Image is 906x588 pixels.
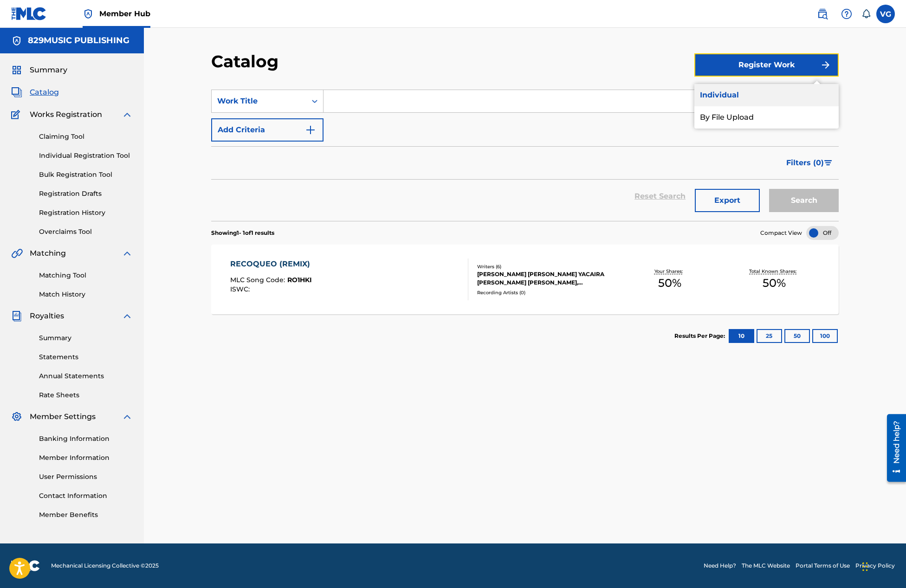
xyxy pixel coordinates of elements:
[39,151,133,161] a: Individual Registration Tool
[30,87,59,98] span: Catalog
[99,8,150,19] span: Member Hub
[211,118,324,142] button: Add Criteria
[11,35,22,46] img: Accounts
[11,411,22,422] img: Member Settings
[11,7,47,20] img: MLC Logo
[694,84,839,106] a: Individual
[813,5,832,23] a: Public Search
[30,65,67,76] span: Summary
[820,59,831,71] img: f7272a7cc735f4ea7f67.svg
[841,8,852,19] img: help
[30,109,102,120] span: Works Registration
[11,87,59,98] a: CatalogCatalog
[812,329,838,343] button: 100
[824,160,832,166] img: filter
[28,35,129,46] h5: 829MUSIC PUBLISHING
[742,562,790,570] a: The MLC Website
[11,65,22,76] img: Summary
[757,329,782,343] button: 25
[729,329,754,343] button: 10
[860,543,906,588] iframe: Chat Widget
[862,553,868,581] div: Drag
[855,562,895,570] a: Privacy Policy
[11,560,40,571] img: logo
[211,245,839,314] a: RECOQUEO (REMIX)MLC Song Code:RO1HKIISWC:Writers (6)[PERSON_NAME] [PERSON_NAME] YACAIRA [PERSON_N...
[287,276,312,284] span: RO1HKI
[39,453,133,463] a: Member Information
[39,510,133,520] a: Member Benefits
[695,189,760,212] button: Export
[11,87,22,98] img: Catalog
[11,248,23,259] img: Matching
[39,170,133,180] a: Bulk Registration Tool
[39,227,133,237] a: Overclaims Tool
[217,96,301,107] div: Work Title
[654,268,685,275] p: Your Shares:
[39,132,133,142] a: Claiming Tool
[230,285,252,293] span: ISWC :
[674,332,727,340] p: Results Per Page:
[39,491,133,501] a: Contact Information
[51,562,159,570] span: Mechanical Licensing Collective © 2025
[39,352,133,362] a: Statements
[83,8,94,19] img: Top Rightsholder
[39,208,133,218] a: Registration History
[39,189,133,199] a: Registration Drafts
[230,258,315,270] div: RECOQUEO (REMIX)
[658,275,681,291] span: 50 %
[39,434,133,444] a: Banking Information
[230,276,287,284] span: MLC Song Code :
[477,263,617,270] div: Writers ( 6 )
[817,8,828,19] img: search
[39,390,133,400] a: Rate Sheets
[760,229,802,237] span: Compact View
[694,106,839,129] a: By File Upload
[11,65,67,76] a: SummarySummary
[305,124,316,136] img: 9d2ae6d4665cec9f34b9.svg
[876,5,895,23] div: User Menu
[704,562,736,570] a: Need Help?
[122,109,133,120] img: expand
[122,248,133,259] img: expand
[749,268,799,275] p: Total Known Shares:
[786,157,824,168] span: Filters ( 0 )
[211,90,839,221] form: Search Form
[30,411,96,422] span: Member Settings
[39,333,133,343] a: Summary
[39,472,133,482] a: User Permissions
[796,562,850,570] a: Portal Terms of Use
[477,289,617,296] div: Recording Artists ( 0 )
[784,329,810,343] button: 50
[211,51,283,72] h2: Catalog
[122,310,133,322] img: expand
[11,310,22,322] img: Royalties
[39,371,133,381] a: Annual Statements
[30,248,66,259] span: Matching
[30,310,64,322] span: Royalties
[880,410,906,485] iframe: Resource Center
[477,270,617,287] div: [PERSON_NAME] [PERSON_NAME] YACAIRA [PERSON_NAME] [PERSON_NAME], [PERSON_NAME] [PERSON_NAME], [PE...
[39,290,133,299] a: Match History
[211,229,274,237] p: Showing 1 - 1 of 1 results
[11,109,23,120] img: Works Registration
[122,411,133,422] img: expand
[837,5,856,23] div: Help
[763,275,786,291] span: 50 %
[861,9,871,19] div: Notifications
[781,151,839,174] button: Filters (0)
[39,271,133,280] a: Matching Tool
[694,53,839,77] button: Register Work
